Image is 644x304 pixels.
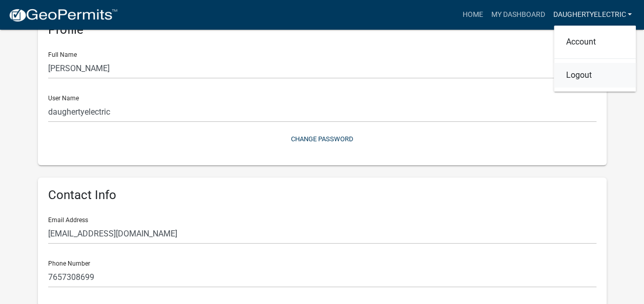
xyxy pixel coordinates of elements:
a: Home [458,5,487,25]
a: Logout [554,63,636,88]
a: My Dashboard [487,5,549,25]
a: Account [554,30,636,54]
div: daughertyelectric [554,26,636,92]
h6: Profile [48,23,596,37]
a: daughertyelectric [549,5,636,25]
h6: Contact Info [48,188,596,203]
button: Change Password [48,131,596,147]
